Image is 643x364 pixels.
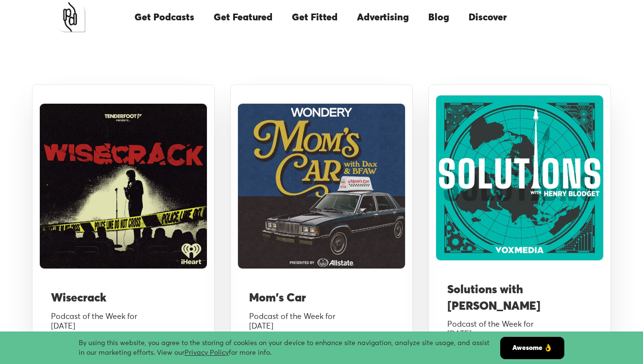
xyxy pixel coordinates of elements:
[51,312,196,321] div: Podcast of the Week for
[447,282,592,315] h3: Solutions with [PERSON_NAME]
[39,103,207,343] a: WisecrackWisecrackPodcast of the Week for[DATE]
[51,290,196,307] h3: Wisecrack
[249,312,394,321] div: Podcast of the Week for
[419,1,459,34] a: Blog
[237,103,406,269] img: Mom's Car
[79,338,500,358] div: By using this website, you agree to the storing of cookies on your device to enhance site navigat...
[459,1,516,34] a: Discover
[282,1,347,34] a: Get Fitted
[447,329,592,339] div: [DATE]
[55,2,85,32] a: home
[39,103,207,269] img: Wisecrack
[249,290,394,307] h3: Mom's Car
[204,1,282,34] a: Get Featured
[125,1,204,34] a: Get Podcasts
[447,319,592,329] div: Podcast of the Week for
[436,95,604,351] a: Solutions with Henry BlodgetSolutions with [PERSON_NAME]Podcast of the Week for[DATE]
[500,337,564,359] a: Awesome 👌
[237,103,406,343] a: Mom's CarMom's CarPodcast of the Week for[DATE]
[51,321,196,331] div: [DATE]
[436,95,604,261] img: Solutions with Henry Blodget
[185,349,229,356] a: Privacy Policy
[347,1,419,34] a: Advertising
[249,321,394,331] div: [DATE]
